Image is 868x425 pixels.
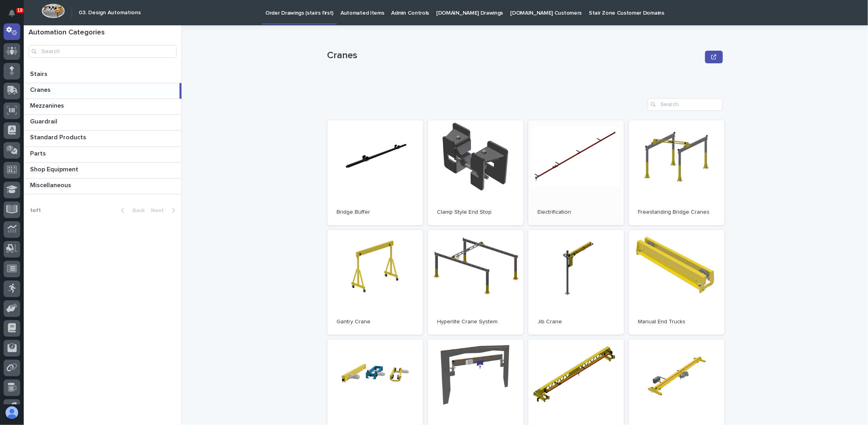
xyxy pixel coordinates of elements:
button: Next [148,207,182,214]
p: Manual End Trucks [638,319,715,325]
p: Bridge Buffer [337,209,414,216]
button: users-avatar [4,404,20,421]
a: Freestanding Bridge Cranes [629,120,724,225]
button: Back [115,207,148,214]
span: Next [151,208,168,213]
img: Workspace Logo [42,4,65,18]
p: Cranes [327,50,702,61]
button: Notifications [4,5,20,21]
p: Standard Products [30,132,88,141]
input: Search [28,45,177,58]
p: Miscellaneous [30,180,73,189]
a: CranesCranes [24,83,182,99]
a: Electrification [528,120,624,225]
p: Stairs [30,69,49,78]
a: PartsParts [24,147,182,163]
p: Clamp Style End Stop [437,209,514,216]
div: Notifications19 [10,9,20,22]
a: GuardrailGuardrail [24,115,182,131]
a: MezzaninesMezzanines [24,99,182,115]
p: Jib Crane [538,319,615,325]
p: Guardrail [30,116,59,125]
p: Hyperlite Crane System [437,319,514,325]
p: 1 of 1 [24,201,47,220]
a: Manual End Trucks [629,230,724,335]
h1: Automation Categories [28,28,177,37]
span: Back [128,208,145,213]
a: Shop EquipmentShop Equipment [24,163,182,178]
p: 19 [17,8,23,13]
p: Parts [30,148,47,157]
p: Mezzanines [30,101,66,110]
a: Bridge Buffer [327,120,423,225]
a: Hyperlite Crane System [428,230,524,335]
a: Gantry Crane [327,230,423,335]
a: MiscellaneousMiscellaneous [24,178,182,194]
h2: 03. Design Automations [79,9,141,16]
p: Freestanding Bridge Cranes [638,209,715,216]
a: Jib Crane [528,230,624,335]
p: Cranes [30,85,52,94]
a: Standard ProductsStandard Products [24,131,182,146]
p: Gantry Crane [337,319,414,325]
p: Electrification [538,209,615,216]
a: Clamp Style End Stop [428,120,524,225]
p: Shop Equipment [30,164,80,173]
a: StairsStairs [24,67,182,83]
input: Search [648,98,723,111]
